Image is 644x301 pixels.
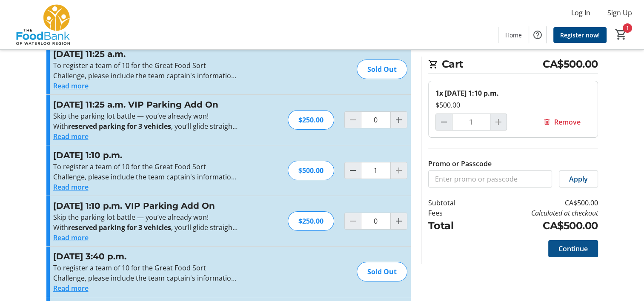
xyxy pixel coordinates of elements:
[571,8,590,18] span: Log In
[543,57,598,72] span: CA$500.00
[554,117,581,127] span: Remove
[288,110,334,130] div: $250.00
[288,161,334,180] div: $500.00
[53,222,239,233] p: With , you’ll glide straight into your prime spots, no dodging, no grappling, no last-round scram...
[435,100,591,110] div: $500.00
[569,174,588,184] span: Apply
[601,6,639,20] button: Sign Up
[53,182,89,192] button: Read more
[428,159,492,169] label: Promo or Passcode
[428,170,552,187] input: Enter promo or passcode
[428,218,478,233] td: Total
[505,31,522,40] span: Home
[559,170,598,187] button: Apply
[452,114,490,131] input: Thursday, January 22 1:10 p.m. Quantity
[357,60,407,79] div: Sold Out
[53,149,239,162] h3: [DATE] 1:10 p.m.
[53,250,239,263] h3: [DATE] 3:40 p.m.
[607,8,632,18] span: Sign Up
[68,122,171,131] strong: reserved parking for 3 vehicles
[53,98,239,111] h3: [DATE] 11:25 a.m. VIP Parking Add On
[477,208,598,218] td: Calculated at checkout
[560,31,600,40] span: Register now!
[53,81,89,91] button: Read more
[428,57,598,74] h2: Cart
[345,162,361,179] button: Decrement by one
[391,213,407,229] button: Increment by one
[361,213,391,230] input: Thursday, January 22 1:10 p.m. VIP Parking Add On Quantity
[533,114,591,131] button: Remove
[53,233,89,243] button: Read more
[477,218,598,233] td: CA$500.00
[529,26,546,43] button: Help
[357,262,407,281] div: Sold Out
[553,27,607,43] a: Register now!
[558,244,588,254] span: Continue
[428,198,478,208] td: Subtotal
[53,199,239,212] h3: [DATE] 1:10 p.m. VIP Parking Add On
[498,27,529,43] a: Home
[68,223,171,232] strong: reserved parking for 3 vehicles
[53,283,89,293] button: Read more
[435,88,591,98] div: 1x [DATE] 1:10 p.m.
[477,198,598,208] td: CA$500.00
[613,27,629,42] button: Cart
[5,3,81,46] img: The Food Bank of Waterloo Region's Logo
[53,60,239,81] p: To register a team of 10 for the Great Food Sort Challenge, please include the team captain's inf...
[361,111,391,128] input: Thursday, January 22 11:25 a.m. VIP Parking Add On Quantity
[53,48,239,60] h3: [DATE] 11:25 a.m.
[361,162,391,179] input: Thursday, January 22 1:10 p.m. Quantity
[288,211,334,231] div: $250.00
[53,111,239,121] p: Skip the parking lot battle — you’ve already won!
[53,162,239,182] p: To register a team of 10 for the Great Food Sort Challenge, please include the team captain's inf...
[53,131,89,142] button: Read more
[391,112,407,128] button: Increment by one
[548,240,598,257] button: Continue
[53,263,239,283] p: To register a team of 10 for the Great Food Sort Challenge, please include the team captain's inf...
[53,212,239,222] p: Skip the parking lot battle — you’ve already won!
[53,121,239,131] p: With , you’ll glide straight into your prime spots, no dodging, no grappling, no last-round scram...
[436,114,452,130] button: Decrement by one
[564,6,597,20] button: Log In
[428,208,478,218] td: Fees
